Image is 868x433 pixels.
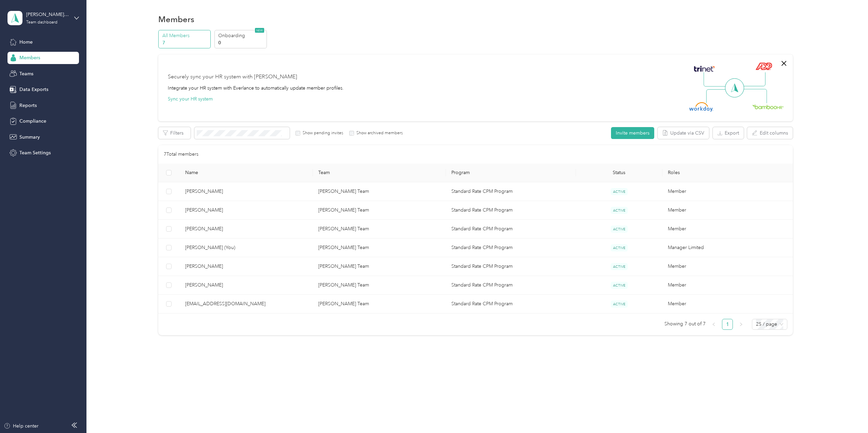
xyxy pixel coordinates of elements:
button: Update via CSV [658,127,709,139]
span: ACTIVE [611,263,628,270]
li: Previous Page [708,319,719,330]
td: Ron Henderson [180,220,313,238]
td: Katies Team [313,295,446,313]
span: ACTIVE [611,300,628,308]
img: Line Right Up [742,72,766,87]
span: [PERSON_NAME] [185,188,307,195]
td: Katies Team [313,238,446,257]
span: ACTIVE [611,226,628,233]
button: right [736,319,746,330]
span: [PERSON_NAME] (You) [185,244,307,251]
td: Katies Team [313,220,446,238]
td: Standard Rate CPM Program [446,295,576,313]
td: Erick Argueta [180,182,313,201]
a: 1 [722,319,733,329]
span: right [739,322,743,326]
span: Reports [19,102,37,109]
span: Summary [19,134,40,141]
td: Kevin Cruz [180,276,313,295]
h1: Members [158,16,194,23]
p: 7 [162,39,209,46]
span: Showing 7 out of 7 [664,319,706,329]
span: NEW [255,28,264,33]
span: left [712,322,716,326]
th: Program [446,164,576,182]
button: Invite members [611,127,654,139]
td: Member [662,182,795,201]
button: Edit columns [747,127,793,139]
span: Data Exports [19,86,48,93]
span: ACTIVE [611,207,628,214]
th: Roles [662,164,795,182]
td: Member [662,257,795,276]
td: Member [662,276,795,295]
button: left [708,319,719,330]
th: Name [180,164,313,182]
span: ACTIVE [611,244,628,251]
div: Integrate your HR system with Everlance to automatically update member profiles. [168,84,344,92]
span: [PERSON_NAME] [185,206,307,214]
span: [PERSON_NAME] [185,225,307,233]
img: Workday [689,102,713,112]
p: Onboarding [218,32,264,39]
td: Standard Rate CPM Program [446,276,576,295]
div: [PERSON_NAME] Team [26,11,69,18]
p: 0 [218,39,264,46]
td: Standard Rate CPM Program [446,201,576,220]
td: Standard Rate CPM Program [446,257,576,276]
span: Teams [19,70,33,77]
span: [PERSON_NAME] [185,281,307,289]
div: Securely sync your HR system with [PERSON_NAME] [168,73,297,81]
td: Tarik Butler [180,257,313,276]
td: Katies Team [313,257,446,276]
button: Export [713,127,744,139]
td: Standard Rate CPM Program [446,220,576,238]
span: Name [185,170,307,175]
button: Sync your HR system [168,95,213,103]
td: Member [662,201,795,220]
button: Filters [158,127,191,139]
img: ADP [756,62,772,70]
td: srolle@pathwaysdc.org [180,295,313,313]
td: Standard Rate CPM Program [446,182,576,201]
p: 7 Total members [164,151,198,158]
td: Katies Team [313,182,446,201]
td: Katies Team [313,201,446,220]
button: Help center [4,422,38,430]
p: All Members [162,32,209,39]
img: BambooHR [752,104,783,109]
span: Compliance [19,118,46,125]
div: Team dashboard [26,20,58,25]
label: Show archived members [354,130,403,136]
iframe: Everlance-gr Chat Button Frame [830,395,868,433]
span: Members [19,54,40,61]
td: Standard Rate CPM Program [446,238,576,257]
span: [EMAIL_ADDRESS][DOMAIN_NAME] [185,300,307,308]
span: ACTIVE [611,188,628,195]
td: Arvill Williams [180,201,313,220]
label: Show pending invites [300,130,343,136]
img: Line Right Down [743,89,767,104]
td: Member [662,295,795,313]
span: Team Settings [19,149,51,156]
img: Line Left Down [706,89,730,103]
img: Line Left Up [704,72,727,87]
span: ACTIVE [611,282,628,289]
li: Next Page [736,319,746,330]
th: Status [576,164,662,182]
th: Team [313,164,446,182]
span: 25 / page [756,319,783,329]
span: Home [19,38,33,46]
td: Manager Limited [662,238,795,257]
img: Trinet [692,64,716,74]
td: Katies Team [313,276,446,295]
span: [PERSON_NAME] [185,263,307,270]
td: Katie Meadows (You) [180,238,313,257]
div: Page Size [752,319,787,330]
td: Member [662,220,795,238]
